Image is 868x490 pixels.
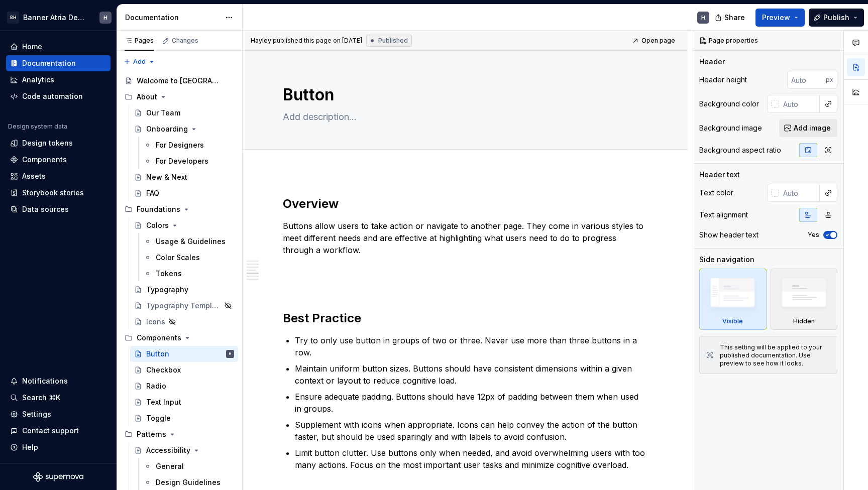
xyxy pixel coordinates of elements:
[710,9,751,27] button: Share
[755,9,805,27] button: Preview
[701,14,705,22] div: H
[6,406,111,422] a: Settings
[794,123,831,133] span: Add image
[22,171,46,181] div: Assets
[699,269,767,330] div: Visible
[295,447,647,471] p: Limit button clutter. Use buttons only when needed, and avoid overwhelming users with too many ac...
[146,301,221,311] div: Typography Template
[140,266,238,282] a: Tokens
[125,13,220,23] div: Documentation
[22,409,51,419] div: Settings
[22,138,73,148] div: Design tokens
[146,445,190,455] div: Accessibility
[283,220,647,256] p: Buttons allow users to take action or navigate to another page. They come in various styles to me...
[720,343,831,367] div: This setting will be applied to your published documentation. Use preview to see how it looks.
[130,121,238,137] a: Onboarding
[22,426,79,436] div: Contact support
[156,461,184,471] div: General
[8,122,67,131] div: Design system data
[22,393,60,403] div: Search ⌘K
[121,89,238,105] div: About
[699,145,781,155] div: Background aspect ratio
[121,55,158,69] button: Add
[281,83,645,107] textarea: Button
[156,477,221,487] div: Design Guidelines
[295,391,647,415] p: Ensure adequate padding. Buttons should have 12px of padding between them when used in groups.
[699,255,754,265] div: Side navigation
[699,210,748,220] div: Text alignment
[699,188,733,198] div: Text color
[140,250,238,266] a: Color Scales
[140,153,238,169] a: For Developers
[22,376,68,386] div: Notifications
[722,317,743,325] div: Visible
[699,75,747,85] div: Header height
[6,39,111,55] a: Home
[22,155,67,165] div: Components
[251,37,271,45] span: Hayley
[283,196,647,212] h2: Overview
[130,282,238,298] a: Typography
[793,317,815,325] div: Hidden
[641,37,675,45] span: Open page
[6,390,111,406] button: Search ⌘K
[156,140,204,150] div: For Designers
[6,185,111,201] a: Storybook stories
[283,310,647,326] h2: Best Practice
[6,439,111,455] button: Help
[22,42,42,52] div: Home
[229,349,231,359] div: H
[146,220,169,230] div: Colors
[22,75,54,85] div: Analytics
[378,37,408,45] span: Published
[146,349,169,359] div: Button
[103,14,107,22] div: H
[295,334,647,358] p: Try to only use button in groups of two or three. Never use more than three buttons in a row.
[22,204,69,214] div: Data sources
[146,172,187,182] div: New & Next
[130,442,238,458] a: Accessibility
[146,124,188,134] div: Onboarding
[130,169,238,185] a: New & Next
[125,37,154,45] div: Pages
[130,378,238,394] a: Radio
[146,317,165,327] div: Icons
[130,346,238,362] a: ButtonH
[6,373,111,389] button: Notifications
[826,76,833,84] p: px
[156,269,182,279] div: Tokens
[22,188,84,198] div: Storybook stories
[121,201,238,217] div: Foundations
[130,394,238,410] a: Text Input
[23,13,87,23] div: Banner Atria Design System
[146,381,166,391] div: Radio
[156,253,200,263] div: Color Scales
[699,170,740,180] div: Header text
[130,410,238,426] a: Toggle
[699,230,758,240] div: Show header text
[22,58,76,68] div: Documentation
[699,123,762,133] div: Background image
[121,330,238,346] div: Components
[146,413,171,423] div: Toggle
[2,7,115,28] button: BHBanner Atria Design SystemH
[130,105,238,121] a: Our Team
[823,13,849,23] span: Publish
[137,204,180,214] div: Foundations
[156,236,226,247] div: Usage & Guidelines
[146,188,159,198] div: FAQ
[137,76,220,86] div: Welcome to [GEOGRAPHIC_DATA]
[137,92,157,102] div: About
[146,285,188,295] div: Typography
[33,472,83,482] a: Supernova Logo
[273,37,362,45] div: published this page on [DATE]
[6,135,111,151] a: Design tokens
[130,362,238,378] a: Checkbox
[6,423,111,439] button: Contact support
[172,37,198,45] div: Changes
[779,95,820,113] input: Auto
[6,88,111,104] a: Code automation
[22,442,38,452] div: Help
[121,73,238,89] a: Welcome to [GEOGRAPHIC_DATA]
[156,156,208,166] div: For Developers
